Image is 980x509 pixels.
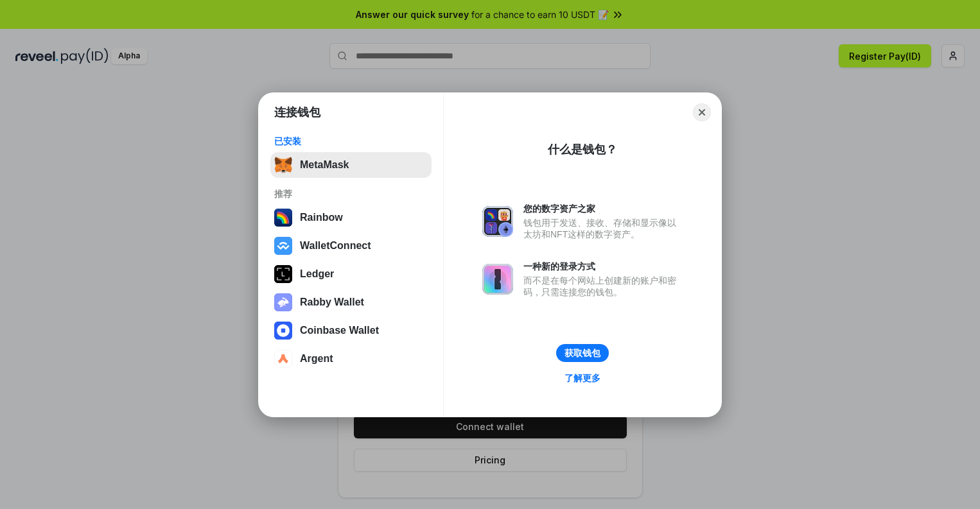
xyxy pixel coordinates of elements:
a: 了解更多 [557,370,608,386]
button: Rainbow [270,205,432,230]
img: svg+xml,%3Csvg%20width%3D%2228%22%20height%3D%2228%22%20viewBox%3D%220%200%2028%2028%22%20fill%3D... [274,322,292,340]
div: Coinbase Wallet [300,325,379,336]
div: 获取钱包 [564,347,600,359]
div: 而不是在每个网站上创建新的账户和密码，只需连接您的钱包。 [523,275,683,298]
div: Argent [300,353,333,365]
button: Rabby Wallet [270,289,432,315]
img: svg+xml,%3Csvg%20xmlns%3D%22http%3A%2F%2Fwww.w3.org%2F2000%2Fsvg%22%20fill%3D%22none%22%20viewBox... [482,264,513,295]
div: 一种新的登录方式 [523,261,683,272]
div: 钱包用于发送、接收、存储和显示像以太坊和NFT这样的数字资产。 [523,217,683,240]
button: Ledger [270,261,432,287]
button: WalletConnect [270,233,432,259]
img: svg+xml,%3Csvg%20xmlns%3D%22http%3A%2F%2Fwww.w3.org%2F2000%2Fsvg%22%20fill%3D%22none%22%20viewBox... [274,293,292,311]
div: 了解更多 [564,372,600,384]
div: 推荐 [274,188,428,200]
div: 什么是钱包？ [548,142,617,157]
div: WalletConnect [300,240,371,252]
button: MetaMask [270,152,432,178]
img: svg+xml,%3Csvg%20xmlns%3D%22http%3A%2F%2Fwww.w3.org%2F2000%2Fsvg%22%20fill%3D%22none%22%20viewBox... [482,206,513,237]
div: Rabby Wallet [300,297,364,308]
div: MetaMask [300,159,349,171]
img: svg+xml,%3Csvg%20xmlns%3D%22http%3A%2F%2Fwww.w3.org%2F2000%2Fsvg%22%20width%3D%2228%22%20height%3... [274,265,292,283]
img: svg+xml,%3Csvg%20width%3D%2228%22%20height%3D%2228%22%20viewBox%3D%220%200%2028%2028%22%20fill%3D... [274,237,292,255]
button: Argent [270,346,432,372]
div: Rainbow [300,212,343,223]
div: Ledger [300,268,334,280]
img: svg+xml,%3Csvg%20fill%3D%22none%22%20height%3D%2233%22%20viewBox%3D%220%200%2035%2033%22%20width%... [274,156,292,174]
img: svg+xml,%3Csvg%20width%3D%22120%22%20height%3D%22120%22%20viewBox%3D%220%200%20120%20120%22%20fil... [274,209,292,227]
button: Close [693,103,711,121]
div: 您的数字资产之家 [523,203,683,214]
button: 获取钱包 [556,344,609,362]
div: 已安装 [274,135,428,147]
h1: 连接钱包 [274,105,320,120]
img: svg+xml,%3Csvg%20width%3D%2228%22%20height%3D%2228%22%20viewBox%3D%220%200%2028%2028%22%20fill%3D... [274,350,292,368]
button: Coinbase Wallet [270,318,432,343]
